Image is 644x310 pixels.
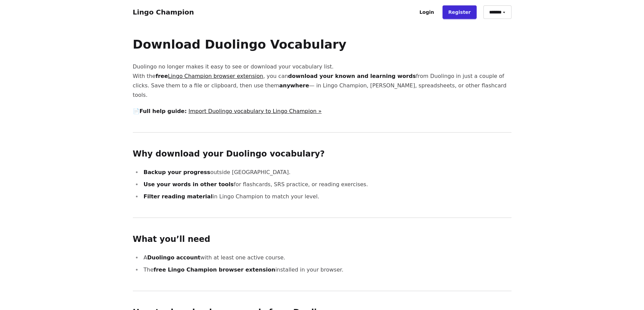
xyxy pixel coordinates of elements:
li: for flashcards, SRS practice, or reading exercises. [142,180,511,189]
li: A with at least one active course. [142,253,511,262]
strong: Backup your progress [144,169,210,175]
strong: free [156,73,263,79]
a: Register [443,5,477,19]
strong: Use your words in other tools [144,181,234,188]
li: outside [GEOGRAPHIC_DATA]. [142,168,511,177]
a: Import Duolingo vocabulary to Lingo Champion » [188,108,321,114]
strong: anywhere [279,82,309,89]
strong: Full help guide: [140,108,187,114]
h2: What you’ll need [133,234,511,245]
p: Duolingo no longer makes it easy to see or download your vocabulary list. With the , you can from... [133,62,511,100]
h2: Why download your Duolingo vocabulary? [133,149,511,160]
strong: free Lingo Champion browser extension [153,266,275,273]
strong: Filter reading material [144,193,213,200]
li: in Lingo Champion to match your level. [142,192,511,201]
strong: Duolingo account [147,254,200,261]
li: The installed in your browser. [142,265,511,275]
h1: Download Duolingo Vocabulary [133,38,511,51]
p: 📄 [133,107,511,116]
strong: download your known and learning words [288,73,416,79]
a: Lingo Champion [133,8,194,16]
a: Login [414,5,440,19]
a: Lingo Champion browser extension [168,73,263,79]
